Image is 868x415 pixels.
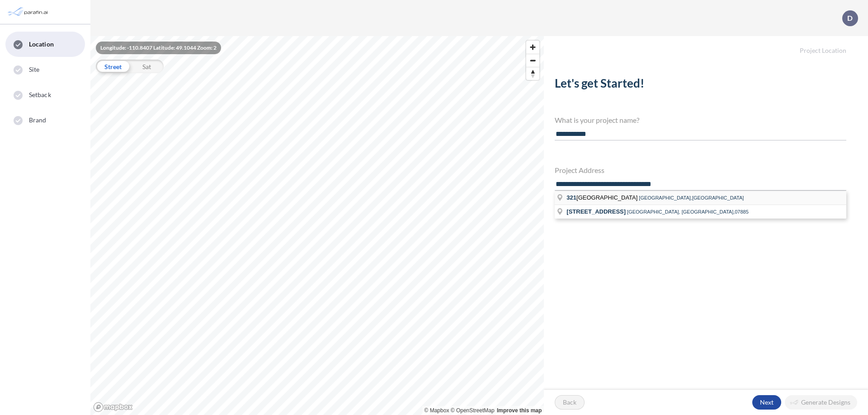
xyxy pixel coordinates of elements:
h2: Let's get Started! [555,76,846,94]
span: [GEOGRAPHIC_DATA],[GEOGRAPHIC_DATA] [639,195,744,201]
a: Mapbox homepage [93,402,133,412]
canvas: Map [90,36,544,415]
h4: Project Address [555,166,846,174]
p: D [847,14,853,22]
button: Reset bearing to north [526,67,539,80]
div: Street [96,60,130,73]
span: Location [29,40,54,49]
span: Brand [29,116,47,125]
span: 321 [566,194,576,201]
button: Zoom in [526,41,539,54]
span: Zoom out [526,54,539,67]
span: [GEOGRAPHIC_DATA] [566,194,639,201]
h5: Project Location [544,36,868,55]
p: Next [760,398,774,407]
button: Zoom out [526,54,539,67]
button: Next [752,395,781,410]
h4: What is your project name? [555,116,846,124]
span: [STREET_ADDRESS] [566,208,626,215]
img: Parafin [7,4,51,20]
div: Sat [130,60,164,73]
a: OpenStreetMap [451,407,495,414]
span: [GEOGRAPHIC_DATA], [GEOGRAPHIC_DATA],07885 [627,209,749,214]
div: Longitude: -110.8407 Latitude: 49.1044 Zoom: 2 [96,42,221,54]
a: Improve this map [497,407,542,414]
span: Site [29,65,39,74]
a: Mapbox [425,407,449,414]
span: Setback [29,90,51,99]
